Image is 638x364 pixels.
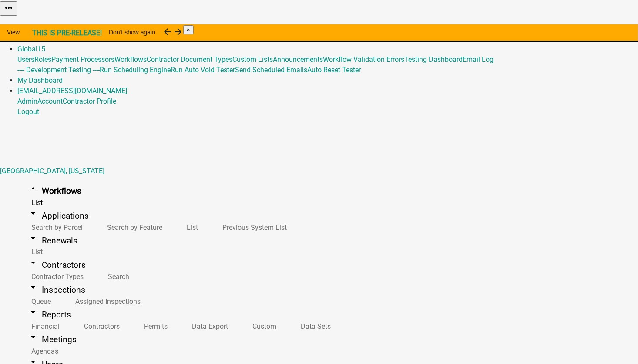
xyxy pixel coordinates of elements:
i: arrow_drop_down [28,332,38,342]
a: Admin [17,97,37,105]
a: Auto Reset Tester [307,66,361,74]
i: arrow_drop_down [28,208,38,219]
a: Logout [17,108,39,116]
a: My Dashboard [17,76,63,84]
a: Custom Lists [232,55,273,64]
a: Queue [17,292,61,311]
a: Run Auto Void Tester [171,66,235,74]
i: arrow_drop_down [28,282,38,293]
i: more_horiz [3,3,14,13]
a: Search by Feature [93,218,173,237]
a: Account [37,97,63,105]
a: arrow_drop_downApplications [17,206,99,226]
a: arrow_drop_downRenewals [17,230,88,251]
div: Global15 [17,54,638,75]
a: Home [17,24,36,32]
span: 15 [37,45,45,53]
a: Email Log [463,55,494,64]
a: List [17,193,53,212]
strong: THIS IS PRE-RELEASE! [32,29,102,37]
a: Data Export [178,317,238,336]
i: arrow_drop_down [28,233,38,243]
a: Agendas [17,342,69,361]
a: List [173,218,208,237]
a: Search [94,267,140,286]
a: Workflow Validation Errors [323,55,404,64]
button: Close [183,25,194,34]
a: Users [17,55,34,64]
i: arrow_drop_up [28,183,38,194]
span: × [187,27,190,33]
a: Workflows [114,55,147,64]
a: Permits [130,317,178,336]
a: arrow_drop_downInspections [17,280,96,300]
a: Assigned Inspections [61,292,151,311]
a: Financial [17,317,70,336]
i: arrow_drop_down [28,307,38,317]
a: Announcements [273,55,323,64]
i: arrow_forward [173,27,183,37]
a: ---- Development Testing ---- [17,66,100,74]
a: Data Sets [287,317,341,336]
div: [EMAIL_ADDRESS][DOMAIN_NAME] [17,96,638,117]
a: arrow_drop_downReports [17,304,81,325]
a: Contractor Profile [63,97,116,105]
a: Roles [34,55,51,64]
a: List [17,243,53,261]
a: Send Scheduled Emails [235,66,307,74]
a: arrow_drop_upWorkflows [17,181,92,201]
a: Custom [238,317,287,336]
a: Payment Processors [51,55,114,64]
a: [EMAIL_ADDRESS][DOMAIN_NAME] [17,87,127,95]
a: Testing Dashboard [404,55,463,64]
a: Contractor Document Types [147,55,232,64]
a: Contractors [70,317,130,336]
a: Previous System List [208,218,297,237]
button: Don't show again [102,24,162,40]
i: arrow_back [162,27,173,37]
a: Contractor Types [17,267,94,286]
a: arrow_drop_downMeetings [17,329,87,350]
i: arrow_drop_down [28,257,38,268]
a: arrow_drop_downContractors [17,255,96,275]
a: Global15 [17,45,45,53]
a: Run Scheduling Engine [100,66,171,74]
a: Search by Parcel [17,218,93,237]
